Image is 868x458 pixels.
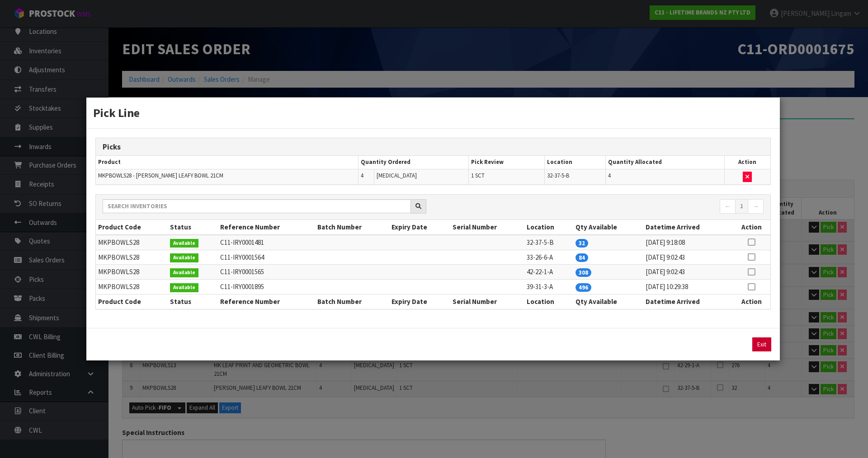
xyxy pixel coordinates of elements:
[377,172,417,179] span: [MEDICAL_DATA]
[608,172,611,179] span: 4
[93,104,773,121] h3: Pick Line
[643,280,732,294] td: [DATE] 10:29:38
[471,172,485,179] span: 1 SCT
[168,220,217,234] th: Status
[748,199,764,214] a: →
[576,239,588,248] span: 32
[96,156,358,169] th: Product
[218,265,316,280] td: C11-IRY0001565
[732,220,770,234] th: Action
[735,199,748,214] a: 1
[98,172,223,179] span: MKPBOWLS28 - [PERSON_NAME] LEAFY BOWL 21CM
[643,250,732,265] td: [DATE] 9:02:43
[103,199,411,213] input: Search inventories
[218,220,316,234] th: Reference Number
[440,199,764,215] nav: Page navigation
[170,239,198,248] span: Available
[469,156,545,169] th: Pick Review
[573,220,643,234] th: Qty Available
[315,220,389,234] th: Batch Number
[643,235,732,250] td: [DATE] 9:18:08
[576,283,591,292] span: 496
[170,268,198,277] span: Available
[361,172,363,179] span: 4
[544,156,605,169] th: Location
[96,235,168,250] td: MKPBOWLS28
[720,199,736,214] a: ←
[524,250,573,265] td: 33-26-6-A
[732,294,770,309] th: Action
[576,268,591,277] span: 308
[606,156,724,169] th: Quantity Allocated
[315,294,389,309] th: Batch Number
[358,156,468,169] th: Quantity Ordered
[96,220,168,234] th: Product Code
[170,283,198,292] span: Available
[724,156,770,169] th: Action
[752,337,771,351] button: Exit
[643,265,732,280] td: [DATE] 9:02:43
[547,172,569,179] span: 32-37-5-B
[389,220,450,234] th: Expiry Date
[450,220,524,234] th: Serial Number
[524,265,573,280] td: 42-22-1-A
[218,235,316,250] td: C11-IRY0001481
[170,253,198,262] span: Available
[389,294,450,309] th: Expiry Date
[576,253,588,262] span: 84
[524,280,573,294] td: 39-31-3-A
[450,294,524,309] th: Serial Number
[643,220,732,234] th: Datetime Arrived
[103,143,764,151] h3: Picks
[218,294,316,309] th: Reference Number
[524,220,573,234] th: Location
[573,294,643,309] th: Qty Available
[168,294,217,309] th: Status
[524,294,573,309] th: Location
[218,250,316,265] td: C11-IRY0001564
[524,235,573,250] td: 32-37-5-B
[218,280,316,294] td: C11-IRY0001895
[96,294,168,309] th: Product Code
[96,280,168,294] td: MKPBOWLS28
[96,265,168,280] td: MKPBOWLS28
[96,250,168,265] td: MKPBOWLS28
[643,294,732,309] th: Datetime Arrived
